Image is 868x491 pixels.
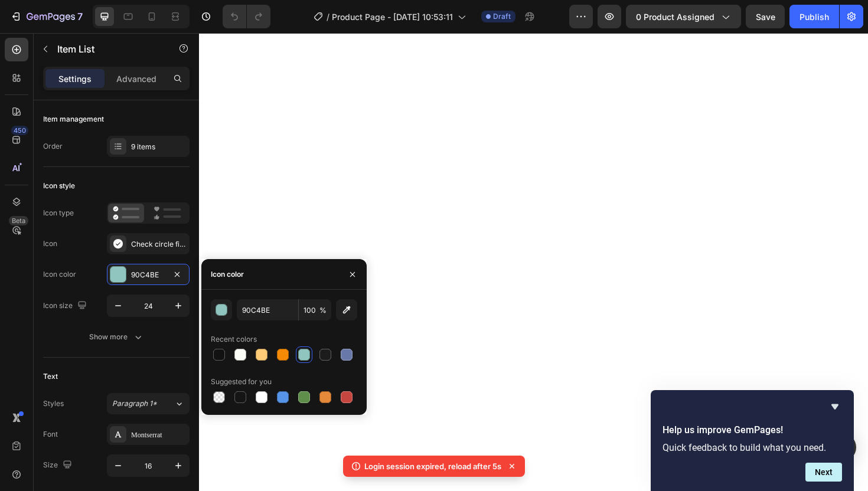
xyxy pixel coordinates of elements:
button: Publish [789,5,839,28]
button: Show more [43,326,190,348]
p: Quick feedback to build what you need. [663,442,842,453]
p: Advanced [116,73,156,85]
div: Beta [9,216,28,225]
button: Hide survey [828,400,842,414]
button: Save [746,5,785,28]
h2: Help us improve GemPages! [663,423,842,437]
div: Icon size [43,298,89,314]
div: Show more [89,331,144,343]
span: / [327,11,329,23]
span: Product Page - [DATE] 10:53:11 [332,11,453,23]
div: Order [43,141,63,152]
div: Montserrat [131,430,187,440]
p: Login session expired, reload after 5s [364,460,501,472]
div: Icon style [43,181,75,191]
div: Check circle filled [131,239,187,250]
div: Recent colors [211,334,257,345]
input: Eg: FFFFFF [237,299,298,320]
p: 7 [77,9,83,24]
div: Suggested for you [211,377,272,387]
p: Item List [57,42,158,56]
iframe: Design area [199,33,868,491]
div: Icon color [211,269,244,280]
div: 450 [11,126,28,135]
button: Paragraph 1* [107,393,190,414]
div: Text [43,371,58,382]
span: Save [756,12,775,22]
div: Item management [43,114,104,125]
button: 0 product assigned [626,5,741,28]
div: 9 items [131,142,187,152]
span: Paragraph 1* [112,398,157,409]
div: Publish [800,11,829,23]
button: 7 [5,5,88,28]
span: % [319,305,327,316]
div: Size [43,457,74,473]
div: Styles [43,398,64,409]
div: 90C4BE [131,270,165,280]
div: Undo/Redo [223,5,270,28]
div: Font [43,429,58,440]
span: Draft [493,11,511,22]
button: Next question [805,463,842,482]
div: Icon type [43,208,74,218]
div: Help us improve GemPages! [663,400,842,482]
p: Settings [58,73,92,85]
div: Icon [43,238,57,249]
div: Icon color [43,269,76,280]
span: 0 product assigned [636,11,714,23]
